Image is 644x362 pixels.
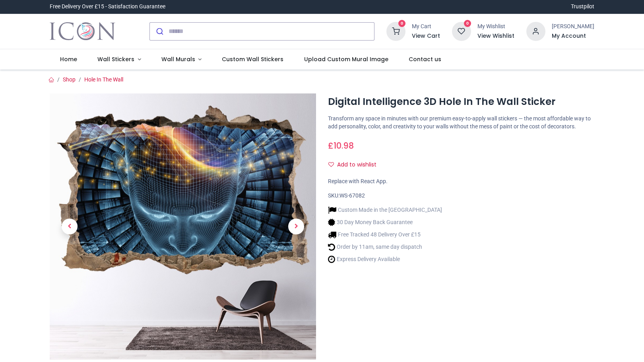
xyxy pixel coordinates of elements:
a: 0 [386,27,405,34]
sup: 0 [464,20,471,27]
div: Replace with React App. [328,178,594,186]
span: £ [328,140,354,151]
span: Contact us [409,55,441,63]
span: Upload Custom Mural Image [304,55,388,63]
span: Wall Stickers [97,55,134,63]
span: WS-67082 [339,192,365,199]
a: Trustpilot [571,3,594,11]
span: Custom Wall Stickers [222,55,283,63]
a: Shop [63,76,76,83]
a: Wall Stickers [87,49,151,70]
a: Logo of Icon Wall Stickers [50,20,115,43]
p: Transform any space in minutes with our premium easy-to-apply wall stickers — the most affordable... [328,115,594,130]
a: View Wishlist [477,32,514,40]
a: Next [276,133,316,319]
li: Custom Made in the [GEOGRAPHIC_DATA] [328,206,442,214]
div: My Wishlist [477,23,514,31]
li: Order by 11am, same day dispatch [328,243,442,251]
div: SKU: [328,192,594,200]
div: Free Delivery Over £15 - Satisfaction Guarantee [50,3,165,11]
a: My Account [552,32,594,40]
span: Next [288,219,304,234]
li: 30 Day Money Back Guarantee [328,218,442,226]
a: 0 [452,27,471,34]
i: Add to wishlist [328,162,334,167]
sup: 0 [398,20,406,27]
a: View Cart [412,32,440,40]
img: Digital Intelligence 3D Hole In The Wall Sticker [50,93,316,360]
span: Wall Murals [161,55,195,63]
li: Free Tracked 48 Delivery Over £15 [328,230,442,239]
button: Add to wishlistAdd to wishlist [328,158,383,172]
img: Icon Wall Stickers [50,20,115,43]
span: 10.98 [334,140,354,151]
li: Express Delivery Available [328,255,442,263]
a: Wall Murals [151,49,212,70]
div: My Cart [412,23,440,31]
a: Previous [50,133,89,319]
span: Previous [62,219,78,234]
h1: Digital Intelligence 3D Hole In The Wall Sticker [328,95,594,108]
a: Hole In The Wall [84,76,123,83]
div: [PERSON_NAME] [552,23,594,31]
span: Home [60,55,77,63]
button: Submit [150,23,169,40]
